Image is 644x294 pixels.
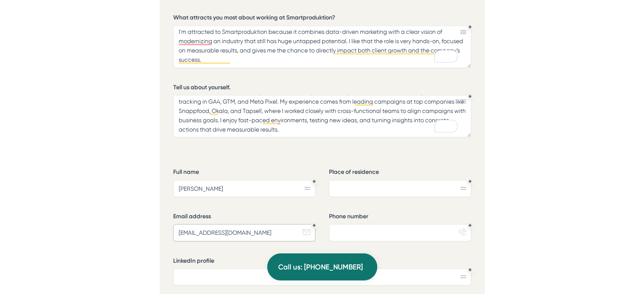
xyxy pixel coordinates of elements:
[468,25,472,29] div: Mandatory
[173,168,199,176] font: Full name
[267,253,377,280] a: Call us: [PHONE_NUMBER]
[468,95,472,98] div: Mandatory
[278,263,363,271] font: Call us: [PHONE_NUMBER]
[173,257,214,264] font: LinkedIn profile
[468,224,472,227] div: Mandatory
[468,180,472,183] div: Mandatory
[329,213,368,220] font: Phone number
[173,213,211,220] font: Email address
[173,14,335,21] font: What attracts you most about working at Smartproduktion?
[329,168,379,176] font: Place of residence
[468,268,472,272] div: Mandatory
[312,180,316,183] div: Mandatory
[312,224,316,227] div: Mandatory
[173,84,231,91] font: Tell us about yourself.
